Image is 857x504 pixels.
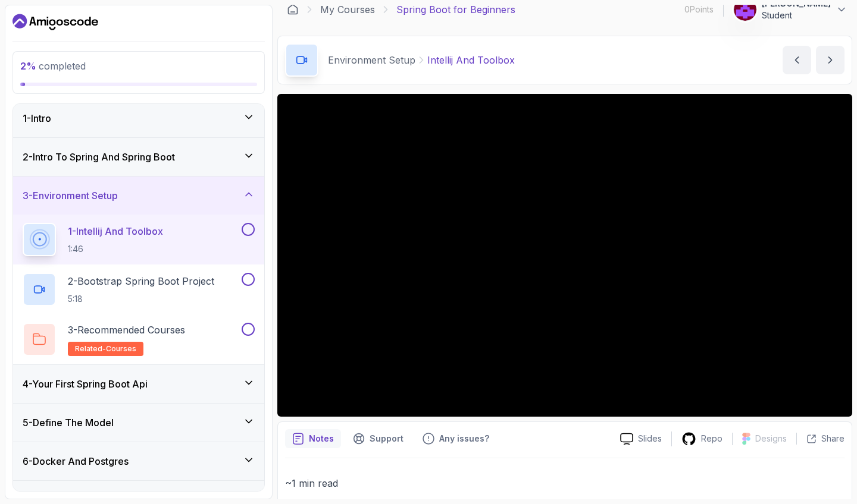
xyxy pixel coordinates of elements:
p: 1:46 [68,243,163,255]
button: 1-Intro [13,99,264,137]
h3: 5 - Define The Model [23,415,114,430]
p: Spring Boot for Beginners [396,2,515,17]
p: Repo [701,433,722,445]
p: 1 - Intellij And Toolbox [68,224,163,238]
p: Share [821,433,845,445]
button: 3-Environment Setup [13,177,264,215]
p: Environment Setup [328,53,415,67]
h3: 6 - Docker And Postgres [23,454,129,468]
button: 4-Your First Spring Boot Api [13,365,264,403]
span: 2 % [20,60,36,72]
p: 0 Points [684,4,714,15]
a: Slides [611,433,671,445]
p: Any issues? [439,433,489,445]
button: Share [796,433,845,445]
button: 3-Recommended Coursesrelated-courses [23,323,255,356]
button: Support button [346,429,411,448]
button: next content [816,46,845,74]
p: Intellij And Toolbox [427,53,515,67]
p: Student [762,10,831,21]
h3: 1 - Intro [23,111,51,125]
a: Dashboard [287,4,299,15]
button: previous content [783,46,811,74]
button: 2-Bootstrap Spring Boot Project5:18 [23,273,255,306]
h3: 4 - Your First Spring Boot Api [23,377,148,391]
p: 3 - Recommended Courses [68,323,185,337]
span: completed [20,60,86,72]
h3: 3 - Environment Setup [23,188,118,203]
button: Feedback button [415,429,496,448]
button: 5-Define The Model [13,404,264,442]
p: ~1 min read [285,475,845,492]
a: My Courses [320,2,375,17]
p: 2 - Bootstrap Spring Boot Project [68,274,214,288]
button: 6-Docker And Postgres [13,442,264,480]
span: related-courses [75,344,136,354]
a: Repo [672,431,732,446]
button: 2-Intro To Spring And Spring Boot [13,138,264,176]
button: 1-Intellij And Toolbox1:46 [23,223,255,256]
p: Designs [755,433,787,445]
button: notes button [285,429,341,448]
p: Support [370,433,404,445]
p: Slides [638,433,662,445]
h3: 2 - Intro To Spring And Spring Boot [23,150,175,164]
p: 5:18 [68,293,214,305]
p: Notes [309,433,334,445]
iframe: 1 - IntelliJ and Toolbox [277,94,852,417]
a: Dashboard [12,12,98,31]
